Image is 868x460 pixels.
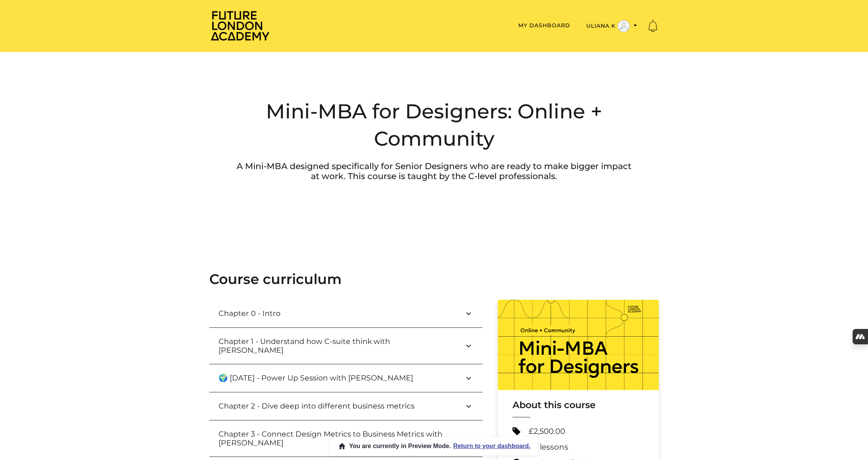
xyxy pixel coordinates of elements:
[219,374,426,382] h3: 🌍 [DATE] - Power Up Session with [PERSON_NAME]
[209,300,482,327] button: Chapter 0 - Intro
[518,22,570,29] a: My Dashboard
[209,392,482,420] button: Chapter 2 - Dive deep into different business metrics
[330,437,538,455] button: You are currently in Preview Mode.Return to your dashboard.
[209,364,482,392] button: 🌍 [DATE] - Power Up Session with [PERSON_NAME]
[209,420,482,457] button: Chapter 3 - Connect Design Metrics to Business Metrics with [PERSON_NAME]
[209,271,659,287] h2: Course curriculum
[232,98,636,152] h2: Mini-MBA for Designers: Online + Community
[209,328,482,364] button: Chapter 1 - Understand how C-suite think with [PERSON_NAME]
[209,10,271,41] img: Home Page
[219,309,293,318] h3: Chapter 0 - Intro
[219,402,427,410] h3: Chapter 2 - Dive deep into different business metrics
[529,427,565,436] span: £2,500.00
[232,161,636,182] p: A Mini-MBA designed specifically for Senior Designers who are ready to make bigger impact at work...
[512,399,644,411] h3: About this course
[219,430,464,447] h3: Chapter 3 - Connect Design Metrics to Business Metrics with [PERSON_NAME]
[529,442,568,452] span: 79 lessons
[219,337,464,355] h3: Chapter 1 - Understand how C-suite think with [PERSON_NAME]
[584,20,639,33] button: Toggle menu
[453,443,531,450] span: Return to your dashboard.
